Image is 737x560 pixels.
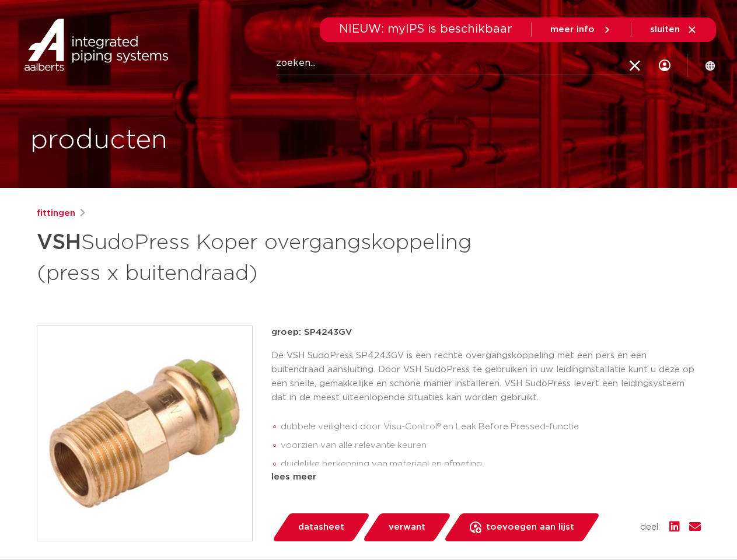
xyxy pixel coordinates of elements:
a: datasheet [271,513,371,541]
span: deel: [640,520,660,534]
span: toevoegen aan lijst [486,518,574,537]
a: sluiten [650,24,697,35]
div: lees meer [271,470,701,484]
span: datasheet [298,518,344,537]
a: meer info [550,24,612,35]
span: NIEUW: myIPS is beschikbaar [339,23,512,35]
h1: producten [30,122,167,159]
img: Product Image for VSH SudoPress Koper overgangskoppeling (press x buitendraad) [37,326,252,541]
p: groep: SP4243GV [271,325,701,339]
li: voorzien van alle relevante keuren [281,436,701,455]
span: meer info [550,25,595,34]
strong: VSH [37,232,81,253]
li: duidelijke herkenning van materiaal en afmeting [281,455,701,474]
input: zoeken... [276,52,643,75]
a: verwant [362,513,452,541]
li: dubbele veiligheid door Visu-Control® en Leak Before Pressed-functie [281,418,701,436]
span: sluiten [650,25,680,34]
a: fittingen [37,206,75,220]
span: verwant [389,518,425,537]
h1: SudoPress Koper overgangskoppeling (press x buitendraad) [37,225,475,288]
p: De VSH SudoPress SP4243GV is een rechte overgangskoppeling met een pers en een buitendraad aanslu... [271,349,701,405]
